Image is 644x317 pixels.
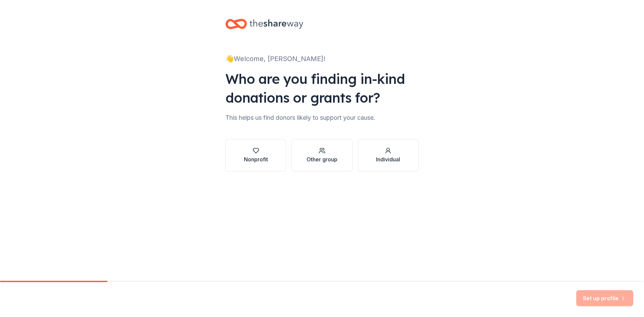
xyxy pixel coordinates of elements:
[225,112,419,123] div: This helps us find donors likely to support your cause.
[358,139,419,171] button: Individual
[225,69,419,107] div: Who are you finding in-kind donations or grants for?
[225,53,419,64] div: 👋 Welcome, [PERSON_NAME]!
[376,155,400,163] div: Individual
[307,155,337,163] div: Other group
[244,155,268,163] div: Nonprofit
[291,139,352,171] button: Other group
[225,139,286,171] button: Nonprofit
